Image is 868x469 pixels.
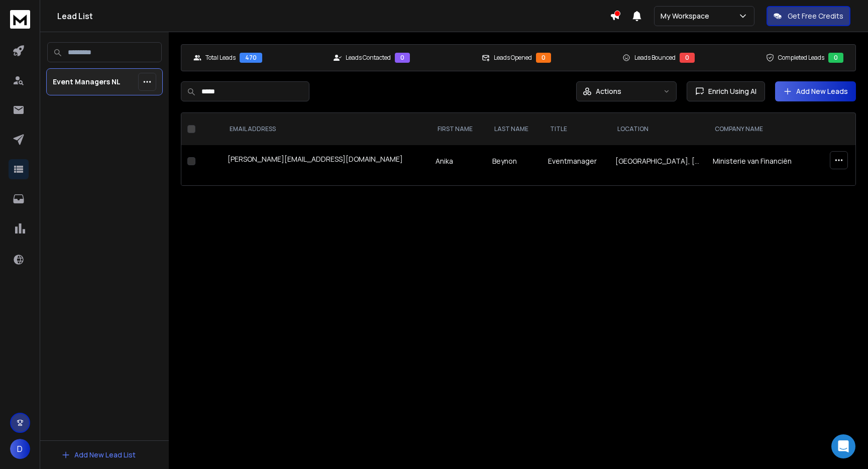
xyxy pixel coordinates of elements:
p: Leads Contacted [346,54,391,62]
th: Company Name [707,113,804,145]
div: [PERSON_NAME][EMAIL_ADDRESS][DOMAIN_NAME] [228,154,423,168]
td: [GEOGRAPHIC_DATA], [GEOGRAPHIC_DATA] [609,145,707,177]
button: Enrich Using AI [687,81,765,101]
button: D [10,439,30,459]
button: Add New Lead List [53,445,144,465]
div: 0 [536,53,551,63]
th: LAST NAME [486,113,542,145]
td: Ministerie van Financiën [707,145,804,177]
div: 0 [828,53,843,63]
th: EMAIL ADDRESS [222,113,429,145]
p: Get Free Credits [788,11,843,21]
td: Beynon [486,145,542,177]
div: Open Intercom Messenger [831,434,855,458]
p: Total Leads [205,54,236,62]
p: Leads Opened [494,54,532,62]
p: Completed Leads [778,54,824,62]
p: Leads Bounced [634,54,676,62]
th: title [542,113,609,145]
div: 0 [395,53,410,63]
td: Anika [429,145,486,177]
div: 0 [680,53,695,63]
span: Enrich Using AI [704,86,756,96]
p: My Workspace [661,11,713,21]
th: location [609,113,707,145]
h1: Lead List [57,10,610,22]
button: Get Free Credits [767,6,850,26]
p: Actions [596,86,621,96]
a: Add New Leads [783,86,848,96]
td: Eventmanager [542,145,609,177]
button: Add New Leads [775,81,856,101]
p: Event Managers NL [53,77,121,87]
img: logo [10,10,30,29]
div: 470 [240,53,262,63]
th: FIRST NAME [429,113,486,145]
